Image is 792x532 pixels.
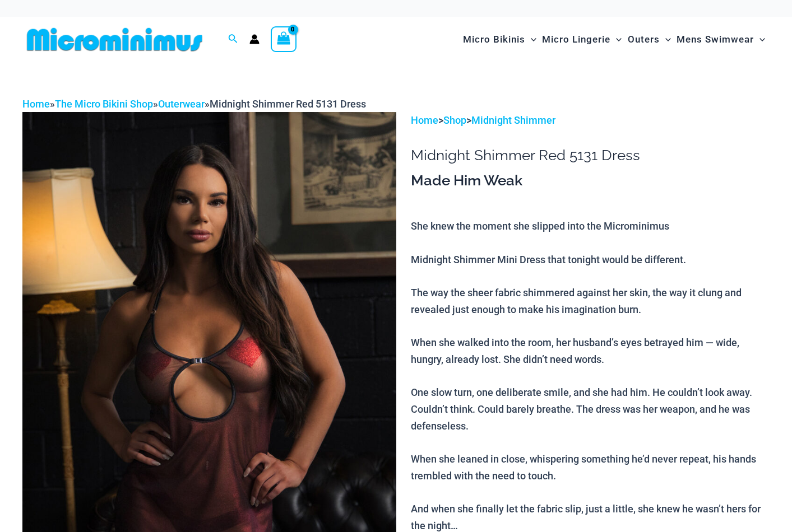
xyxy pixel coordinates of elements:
a: View Shopping Cart, empty [271,26,297,52]
p: > > [411,112,770,129]
span: Outers [628,25,660,54]
span: Mens Swimwear [677,25,754,54]
span: Menu Toggle [525,25,536,54]
a: Home [22,98,50,110]
span: Micro Bikinis [463,25,525,54]
nav: Site Navigation [458,21,770,58]
a: Account icon link [249,34,260,44]
h3: Made Him Weak [411,171,770,190]
span: » » » [22,98,366,110]
a: Outerwear [158,98,205,110]
span: Menu Toggle [754,25,765,54]
a: Micro LingerieMenu ToggleMenu Toggle [539,22,624,57]
a: Search icon link [228,32,238,46]
a: OutersMenu ToggleMenu Toggle [625,22,674,57]
span: Midnight Shimmer Red 5131 Dress [210,98,366,110]
a: The Micro Bikini Shop [55,98,153,110]
span: Micro Lingerie [542,25,610,54]
h1: Midnight Shimmer Red 5131 Dress [411,147,770,164]
a: Mens SwimwearMenu ToggleMenu Toggle [674,22,768,57]
a: Home [411,114,438,126]
span: Menu Toggle [610,25,622,54]
img: MM SHOP LOGO FLAT [22,27,207,52]
a: Shop [443,114,466,126]
a: Micro BikinisMenu ToggleMenu Toggle [460,22,539,57]
span: Menu Toggle [660,25,671,54]
a: Midnight Shimmer [471,114,555,126]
